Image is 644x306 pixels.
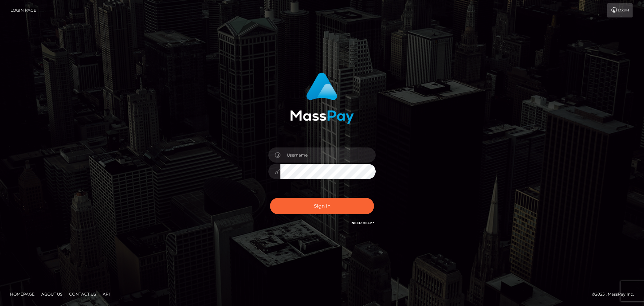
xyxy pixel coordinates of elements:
a: Need Help? [352,221,374,225]
button: Sign in [270,198,374,214]
a: Login [607,3,633,17]
a: About Us [39,289,65,299]
a: Login Page [10,3,36,17]
img: MassPay Login [290,73,354,124]
a: API [100,289,113,299]
a: Homepage [7,289,37,299]
a: Contact Us [66,289,99,299]
input: Username... [280,147,376,163]
div: © 2025 , MassPay Inc. [592,291,639,298]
